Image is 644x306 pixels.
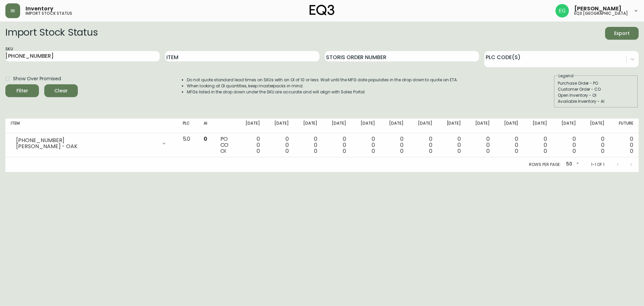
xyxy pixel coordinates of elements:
[573,147,576,155] span: 0
[25,11,72,15] h5: import stock status
[558,80,634,86] div: Purchase Order - PO
[414,136,432,154] div: 0 0
[265,119,294,133] th: [DATE]
[285,147,289,155] span: 0
[300,136,318,154] div: 0 0
[323,119,352,133] th: [DATE]
[314,147,317,155] span: 0
[591,162,604,168] p: 1-1 of 1
[558,86,634,92] div: Customer Order - CO
[187,83,458,89] li: When looking at OI quantities, keep masterpacks in mind.
[587,136,605,154] div: 0 0
[44,84,78,97] button: Clear
[257,147,260,155] span: 0
[25,6,53,11] span: Inventory
[610,119,639,133] th: Future
[187,89,458,95] li: MFGs listed in the drop down under the SKU are accurate and will align with Sales Portal.
[458,147,461,155] span: 0
[177,133,199,157] td: 5.0
[524,119,552,133] th: [DATE]
[429,147,432,155] span: 0
[574,11,628,15] h5: eq3 [GEOGRAPHIC_DATA]
[237,119,266,133] th: [DATE]
[495,119,524,133] th: [DATE]
[204,135,207,143] span: 0
[581,119,610,133] th: [DATE]
[563,159,580,170] div: 50
[13,75,61,82] span: Show Over Promised
[610,29,633,38] span: Export
[16,87,28,95] div: Filter
[400,147,404,155] span: 0
[328,136,346,154] div: 0 0
[11,136,172,151] div: [PHONE_NUMBER][PERSON_NAME] - OAK
[310,5,334,15] img: logo
[555,4,569,17] img: db11c1629862fe82d63d0774b1b54d2b
[529,136,547,154] div: 0 0
[466,119,495,133] th: [DATE]
[615,136,633,154] div: 0 0
[409,119,438,133] th: [DATE]
[220,136,231,154] div: PO CO
[558,92,634,98] div: Open Inventory - OI
[242,136,260,154] div: 0 0
[357,136,375,154] div: 0 0
[271,136,289,154] div: 0 0
[605,27,639,40] button: Export
[515,147,518,155] span: 0
[574,6,622,11] span: [PERSON_NAME]
[443,136,461,154] div: 0 0
[16,143,157,149] div: [PERSON_NAME] - OAK
[386,136,404,154] div: 0 0
[486,147,490,155] span: 0
[5,27,98,40] h2: Import Stock Status
[187,77,458,83] li: Do not quote standard lead times on SKUs with an OI of 10 or less. Wait until the MFG date popula...
[372,147,375,155] span: 0
[5,84,39,97] button: Filter
[220,147,226,155] span: OI
[352,119,380,133] th: [DATE]
[558,98,634,104] div: Available Inventory - AI
[5,119,177,133] th: Item
[380,119,409,133] th: [DATE]
[544,147,547,155] span: 0
[198,119,215,133] th: AI
[558,136,576,154] div: 0 0
[529,162,561,168] p: Rows per page:
[552,119,581,133] th: [DATE]
[472,136,490,154] div: 0 0
[294,119,323,133] th: [DATE]
[558,73,574,79] legend: Legend
[177,119,199,133] th: PLC
[50,87,72,95] span: Clear
[343,147,346,155] span: 0
[438,119,467,133] th: [DATE]
[500,136,519,154] div: 0 0
[601,147,604,155] span: 0
[630,147,633,155] span: 0
[16,137,157,143] div: [PHONE_NUMBER]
